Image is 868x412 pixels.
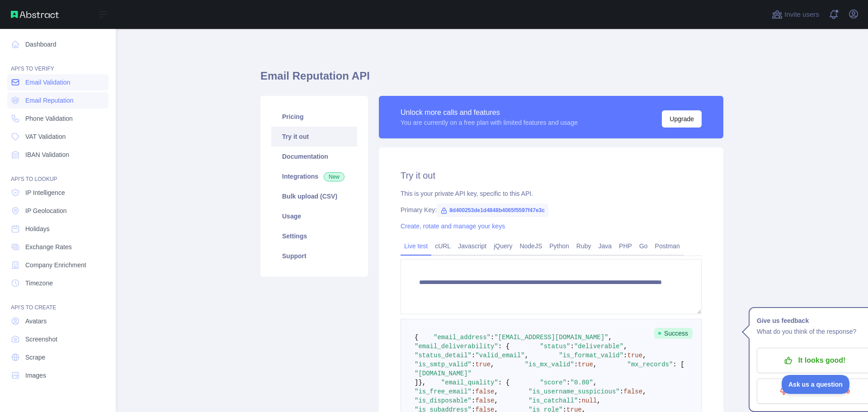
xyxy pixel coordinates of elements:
span: "status" [540,343,570,350]
span: false [475,397,494,404]
span: , [609,334,612,341]
span: : [620,388,623,395]
span: : [ [673,361,684,368]
span: , [642,388,646,395]
span: null [582,397,597,404]
span: false [475,388,494,395]
div: API'S TO VERIFY [7,54,108,72]
span: : [571,343,574,350]
a: Integrations New [271,166,357,186]
a: Ruby [573,239,595,253]
span: "[EMAIL_ADDRESS][DOMAIN_NAME]" [494,334,608,341]
a: Exchange Rates [7,239,108,255]
a: Dashboard [7,36,108,52]
a: Email Reputation [7,92,108,109]
span: : [578,397,581,404]
span: Phone Validation [25,114,73,123]
div: Unlock more calls and features [401,107,578,118]
a: Pricing [271,107,357,127]
span: IP Geolocation [25,206,67,215]
span: : { [498,379,509,386]
a: Python [546,239,573,253]
a: Usage [271,206,357,226]
a: Javascript [454,239,490,253]
div: This is your private API key, specific to this API. [401,189,702,198]
span: Screenshot [25,335,57,344]
span: , [593,379,597,386]
span: : [472,388,475,395]
a: cURL [431,239,454,253]
span: IBAN Validation [25,150,69,159]
a: Email Validation [7,74,108,90]
a: Scrape [7,349,108,365]
span: Scrape [25,353,45,362]
span: Images [25,371,46,380]
a: Images [7,367,108,384]
span: "email_deliverability" [415,343,498,350]
h2: Try it out [401,169,702,182]
a: Java [595,239,616,253]
div: API'S TO LOOKUP [7,165,108,183]
span: Holidays [25,224,50,233]
span: VAT Validation [25,132,66,141]
a: PHP [615,239,636,253]
a: Documentation [271,147,357,166]
span: "[DOMAIN_NAME]" [415,370,472,377]
span: "is_disposable" [415,397,472,404]
span: { [415,334,418,341]
div: You are currently on a free plan with limited features and usage [401,118,578,127]
span: : [566,379,570,386]
span: "score" [540,379,566,386]
span: "email_address" [434,334,491,341]
a: Company Enrichment [7,257,108,273]
a: VAT Validation [7,128,108,145]
a: Bulk upload (CSV) [271,186,357,206]
span: "is_username_suspicious" [528,388,620,395]
a: Postman [651,239,684,253]
span: Invite users [784,9,819,20]
span: , [525,352,528,359]
button: Invite users [770,7,821,22]
span: "is_smtp_valid" [415,361,472,368]
span: "is_free_email" [415,388,472,395]
img: Abstract API [11,11,59,18]
a: jQuery [490,239,516,253]
span: }, [418,379,426,386]
span: "email_quality" [441,379,498,386]
span: "deliverable" [574,343,623,350]
span: Email Validation [25,78,70,87]
span: Timezone [25,279,53,288]
div: API'S TO CREATE [7,293,108,311]
button: Upgrade [662,110,702,128]
a: Timezone [7,275,108,291]
span: Email Reputation [25,96,74,105]
span: : [491,334,494,341]
iframe: Toggle Customer Support [782,375,850,394]
span: , [491,361,494,368]
span: "status_detail" [415,352,472,359]
a: Support [271,246,357,266]
span: 8d400253de1d4848b4065f5597f47e3c [437,204,548,217]
span: Avatars [25,317,47,326]
a: Avatars [7,313,108,329]
span: false [623,388,642,395]
span: , [642,352,646,359]
span: "is_format_valid" [559,352,623,359]
span: "is_mx_valid" [525,361,574,368]
a: IP Intelligence [7,185,108,201]
span: , [494,397,498,404]
span: "0.80" [571,379,593,386]
a: Go [636,239,651,253]
span: Company Enrichment [25,260,86,270]
span: : [472,361,475,368]
h1: Email Reputation API [260,69,723,90]
span: , [623,343,627,350]
span: IP Intelligence [25,188,65,197]
a: IP Geolocation [7,203,108,219]
a: Create, rotate and manage your keys [401,223,505,230]
a: NodeJS [516,239,546,253]
span: "valid_email" [475,352,524,359]
span: true [578,361,593,368]
span: Exchange Rates [25,242,72,251]
span: : [472,352,475,359]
